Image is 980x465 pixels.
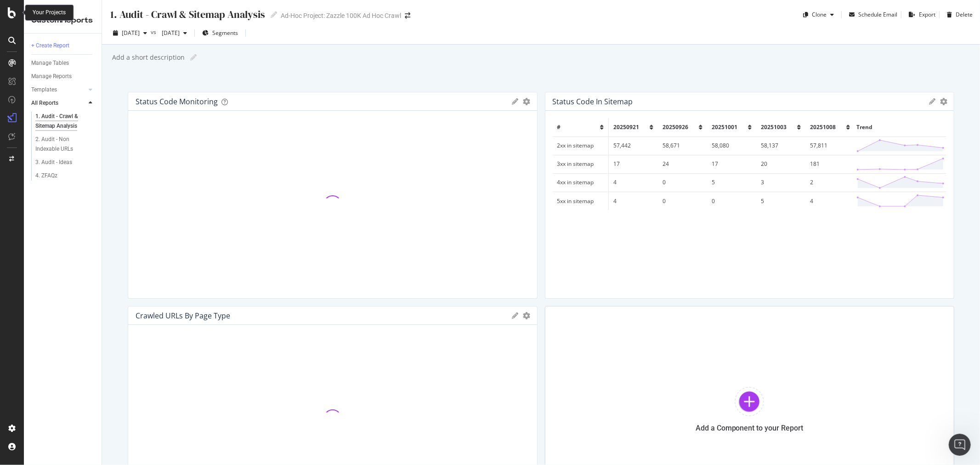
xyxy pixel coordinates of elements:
[707,173,756,192] td: 5
[35,112,95,131] a: 1. Audit - Crawl & Sitemap Analysis
[158,29,180,37] span: 2025 Sep. 10th
[271,11,277,18] i: Edit report name
[845,7,897,22] button: Schedule Email
[856,123,872,131] span: Trend
[658,155,707,173] td: 24
[609,136,658,155] td: 57,442
[557,123,561,131] span: #
[35,171,57,181] div: 4. ZFAQz
[613,123,639,131] span: 20250921
[122,29,140,37] span: 2025 Oct. 8th
[609,173,658,192] td: 4
[756,155,805,173] td: 20
[31,85,57,95] div: Templates
[35,135,88,154] div: 2. Audit - Non Indexable URLs
[523,98,531,105] div: gear
[111,53,185,62] div: Add a short description
[33,9,66,17] div: Your Projects
[810,123,836,131] span: 20251008
[136,311,230,320] div: Crawled URLs by Page Type
[658,136,707,155] td: 58,671
[212,29,238,37] span: Segments
[919,11,935,18] div: Export
[523,312,531,319] div: gear
[663,123,688,131] span: 20250926
[545,92,955,299] div: Status Code in Sitemapgear#2025092120250926202510012025100320251008Trend2xx in sitemap57,44258,67...
[198,26,242,40] button: Segments
[756,192,805,210] td: 5
[943,7,973,22] button: Delete
[905,7,935,22] button: Export
[805,192,855,210] td: 4
[31,58,69,68] div: Manage Tables
[799,7,838,22] button: Clone
[31,85,86,95] a: Templates
[658,173,707,192] td: 0
[805,155,855,173] td: 181
[35,135,95,154] a: 2. Audit - Non Indexable URLs
[707,155,756,173] td: 17
[553,192,609,210] td: 5xx in sitemap
[609,155,658,173] td: 17
[31,58,95,68] a: Manage Tables
[553,136,609,155] td: 2xx in sitemap
[553,155,609,173] td: 3xx in sitemap
[949,434,971,456] iframe: Intercom live chat
[109,7,265,22] div: 1. Audit - Crawl & Sitemap Analysis
[281,11,401,20] div: Ad-Hoc Project: Zazzle 100K Ad Hoc Crawl
[707,192,756,210] td: 0
[812,11,827,18] div: Clone
[805,173,855,192] td: 2
[756,173,805,192] td: 3
[151,28,158,36] span: vs
[858,11,897,18] div: Schedule Email
[31,72,95,81] a: Manage Reports
[109,26,151,40] button: [DATE]
[35,158,72,167] div: 3. Audit - Ideas
[712,123,737,131] span: 20251001
[696,424,804,432] div: Add a Component to your Report
[128,92,538,299] div: Status Code Monitoringgear
[761,123,787,131] span: 20251003
[31,72,72,81] div: Manage Reports
[35,112,89,131] div: 1. Audit - Crawl & Sitemap Analysis
[136,97,218,106] div: Status Code Monitoring
[609,192,658,210] td: 4
[805,136,855,155] td: 57,811
[756,136,805,155] td: 58,137
[553,173,609,192] td: 4xx in sitemap
[158,26,191,40] button: [DATE]
[35,171,95,181] a: 4. ZFAQz
[31,41,69,51] div: + Create Report
[553,97,633,106] div: Status Code in Sitemap
[956,11,973,18] div: Delete
[35,158,95,167] a: 3. Audit - Ideas
[190,54,197,61] i: Edit report name
[31,98,86,108] a: All Reports
[658,192,707,210] td: 0
[405,12,410,19] div: arrow-right-arrow-left
[707,136,756,155] td: 58,080
[31,41,95,51] a: + Create Report
[940,98,947,105] div: gear
[31,98,58,108] div: All Reports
